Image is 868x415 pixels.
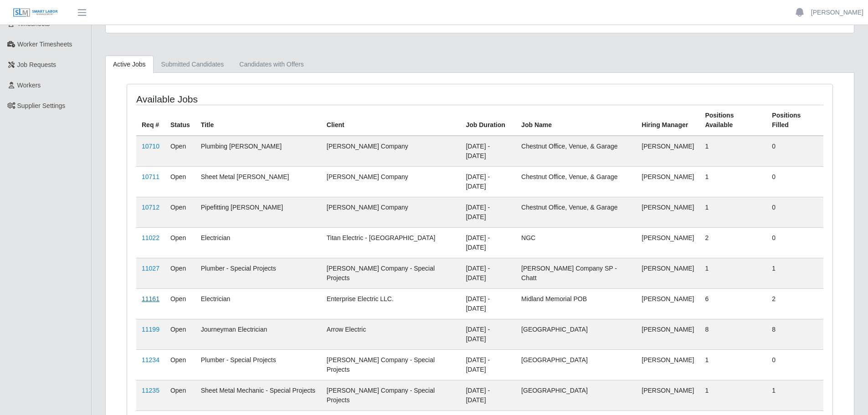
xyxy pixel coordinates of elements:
td: [PERSON_NAME] Company [321,136,461,167]
td: [DATE] - [DATE] [460,166,516,197]
td: [PERSON_NAME] [636,197,699,227]
td: Chestnut Office, Venue, & Garage [516,166,636,197]
td: [PERSON_NAME] [636,166,699,197]
td: [PERSON_NAME] [636,227,699,258]
td: Sheet Metal Mechanic - Special Projects [195,380,321,410]
td: Open [165,197,195,227]
td: Open [165,319,195,349]
td: 1 [766,258,823,288]
th: Job Name [516,105,636,136]
td: [GEOGRAPHIC_DATA] [516,380,636,410]
th: Status [165,105,195,136]
th: Client [321,105,461,136]
span: Worker Timesheets [17,41,72,48]
th: Positions Filled [766,105,823,136]
td: Chestnut Office, Venue, & Garage [516,136,636,167]
td: [PERSON_NAME] Company [321,197,461,227]
td: [DATE] - [DATE] [460,288,516,319]
td: 0 [766,136,823,167]
td: 2 [766,288,823,319]
td: Open [165,258,195,288]
th: Positions Available [699,105,766,136]
td: 8 [766,319,823,349]
a: 11199 [142,326,159,333]
img: SLM Logo [13,8,58,18]
td: [PERSON_NAME] Company - Special Projects [321,258,461,288]
td: 1 [699,380,766,410]
th: Req # [136,105,165,136]
td: Journeyman Electrician [195,319,321,349]
td: [PERSON_NAME] Company [321,166,461,197]
td: [DATE] - [DATE] [460,197,516,227]
td: 0 [766,166,823,197]
td: 8 [699,319,766,349]
td: 1 [699,166,766,197]
td: Open [165,166,195,197]
td: [PERSON_NAME] [636,136,699,167]
a: 11027 [142,265,159,272]
a: 10710 [142,143,159,150]
th: Hiring Manager [636,105,699,136]
td: Electrician [195,227,321,258]
a: 11022 [142,234,159,241]
td: [PERSON_NAME] [636,288,699,319]
td: [DATE] - [DATE] [460,136,516,167]
td: Open [165,227,195,258]
td: 1 [699,197,766,227]
td: [GEOGRAPHIC_DATA] [516,349,636,380]
td: [DATE] - [DATE] [460,380,516,410]
td: Plumber - Special Projects [195,349,321,380]
td: 1 [766,380,823,410]
a: 11161 [142,295,159,302]
td: Titan Electric - [GEOGRAPHIC_DATA] [321,227,461,258]
td: [DATE] - [DATE] [460,349,516,380]
td: [PERSON_NAME] Company - Special Projects [321,349,461,380]
td: Open [165,349,195,380]
td: [PERSON_NAME] [636,258,699,288]
td: 1 [699,258,766,288]
td: [GEOGRAPHIC_DATA] [516,319,636,349]
a: Active Jobs [105,56,154,73]
a: 10711 [142,173,159,180]
td: 6 [699,288,766,319]
td: Plumbing [PERSON_NAME] [195,136,321,167]
span: Job Requests [17,61,56,68]
td: Pipefitting [PERSON_NAME] [195,197,321,227]
td: [DATE] - [DATE] [460,258,516,288]
td: Midland Memorial POB [516,288,636,319]
td: [PERSON_NAME] [636,380,699,410]
h4: Available Jobs [136,93,415,105]
td: Open [165,136,195,167]
td: Open [165,288,195,319]
td: 0 [766,349,823,380]
td: [DATE] - [DATE] [460,319,516,349]
th: Title [195,105,321,136]
td: 1 [699,349,766,380]
a: Candidates with Offers [231,56,311,73]
td: 2 [699,227,766,258]
td: 1 [699,136,766,167]
a: 10712 [142,204,159,211]
th: Job Duration [460,105,516,136]
td: 0 [766,197,823,227]
a: 11234 [142,356,159,364]
span: Supplier Settings [17,102,66,109]
td: [PERSON_NAME] [636,349,699,380]
a: [PERSON_NAME] [811,8,863,17]
td: Chestnut Office, Venue, & Garage [516,197,636,227]
td: [DATE] - [DATE] [460,227,516,258]
a: Submitted Candidates [154,56,232,73]
td: [PERSON_NAME] Company SP - Chatt [516,258,636,288]
td: NGC [516,227,636,258]
td: Plumber - Special Projects [195,258,321,288]
td: Open [165,380,195,410]
td: Electrician [195,288,321,319]
span: Workers [17,82,41,89]
td: 0 [766,227,823,258]
td: Sheet Metal [PERSON_NAME] [195,166,321,197]
td: [PERSON_NAME] [636,319,699,349]
td: Arrow Electric [321,319,461,349]
td: Enterprise Electric LLC. [321,288,461,319]
a: 11235 [142,387,159,394]
td: [PERSON_NAME] Company - Special Projects [321,380,461,410]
